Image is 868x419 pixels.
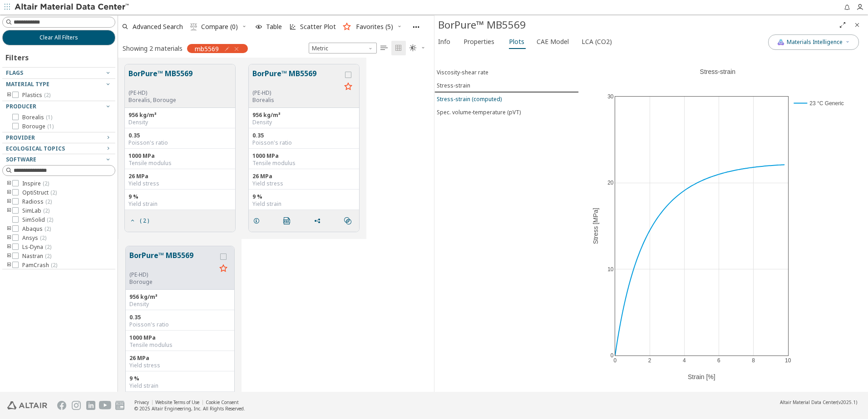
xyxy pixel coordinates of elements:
span: Borouge [22,123,54,130]
span: ( 2 ) [43,180,49,187]
span: ( 2 ) [50,189,57,196]
button: BorPure™ MB5569 [129,250,216,271]
span: ( 2 ) [51,261,57,269]
i:  [344,217,351,224]
div: (PE-HD) [128,89,192,97]
i: toogle group [6,207,12,214]
span: Clear All Filters [39,34,78,41]
button: BorPure™ MB5569 [252,68,341,89]
span: SimLab [22,207,49,214]
div: 9 % [252,193,355,200]
div: Stress-strain (computed) [437,95,502,103]
span: SimSolid [22,216,53,224]
div: (PE-HD) [252,89,341,97]
div: 9 % [128,193,232,200]
div: 956 kg/m³ [129,293,231,301]
button: Ecological Topics [2,143,115,154]
div: (v2025.1) [780,399,857,405]
div: © 2025 Altair Engineering, Inc. All Rights Reserved. [134,405,245,412]
div: Yield strain [129,382,231,390]
i:  [380,44,388,52]
img: AI Copilot [777,39,784,46]
span: Software [6,156,36,163]
img: Altair Engineering [7,401,47,409]
div: Tensile modulus [128,160,232,167]
span: Altair Material Data Center [780,399,837,405]
div: 1000 MPa [129,334,231,341]
span: Metric [309,43,377,54]
div: BorPure™ MB5569 [438,18,835,32]
div: Density [252,119,355,126]
button: Provider [2,132,115,143]
i: toogle group [6,189,12,196]
a: Cookie Consent [206,399,239,405]
div: 1000 MPa [252,152,355,160]
span: Scatter Plot [300,24,336,30]
button: Clear All Filters [2,30,115,45]
i:  [409,44,417,52]
div: Tensile modulus [252,160,355,167]
span: mb5569 [195,44,219,53]
i: toogle group [6,253,12,260]
button: Full Screen [835,18,850,32]
div: Density [129,301,231,308]
span: Ls-Dyna [22,244,51,251]
span: Abaqus [22,225,51,233]
div: Spec. volume-temperature (pVT) [437,108,521,116]
i: toogle group [6,225,12,233]
span: Properties [464,34,494,49]
span: Material Type [6,80,49,88]
button: Spec. volume-temperature (pVT) [434,106,579,119]
a: Privacy [134,399,149,405]
button: ( 2 ) [125,212,153,230]
span: Provider [6,134,35,141]
span: Favorites (5) [356,24,393,30]
span: Plots [509,34,524,49]
span: ( 1 ) [47,122,54,130]
i:  [190,23,197,30]
span: ( 2 ) [45,252,51,260]
p: Borealis, Borouge [128,97,192,104]
button: Share [310,212,329,230]
button: Stress-strain [434,79,579,93]
i: toogle group [6,262,12,269]
button: Software [2,154,115,165]
div: Tensile modulus [129,341,231,349]
div: Yield stress [128,180,232,187]
div: 0.35 [128,132,232,139]
div: Yield strain [252,200,355,208]
button: Stress-strain (computed) [434,93,579,106]
span: ( 2 ) [40,234,46,242]
button: BorPure™ MB5569 [128,68,192,89]
div: grid [118,58,434,392]
div: 956 kg/m³ [252,112,355,119]
div: 0.35 [252,132,355,139]
div: Stress-strain [437,82,470,89]
div: 1000 MPa [128,152,232,160]
span: ( 2 ) [140,218,149,224]
span: ( 2 ) [47,216,53,224]
button: PDF Download [279,212,298,230]
button: Favorite [341,80,355,94]
div: Showing 2 materials [123,44,182,53]
span: Producer [6,102,36,110]
div: Poisson's ratio [129,321,231,328]
button: Theme [406,41,429,55]
a: Website Terms of Use [155,399,199,405]
div: Yield stress [252,180,355,187]
span: Plastics [22,92,50,99]
div: Unit System [309,43,377,54]
button: Close [850,18,864,32]
button: Flags [2,68,115,78]
div: 26 MPa [128,173,232,180]
button: Favorite [216,262,231,276]
span: Flags [6,69,23,77]
span: Info [438,34,450,49]
button: Producer [2,101,115,112]
span: Borealis [22,114,52,121]
button: Details [249,212,268,230]
button: Viscosity-shear rate [434,66,579,79]
span: ( 1 ) [46,113,52,121]
span: ( 2 ) [45,243,51,251]
button: Table View [377,41,391,55]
